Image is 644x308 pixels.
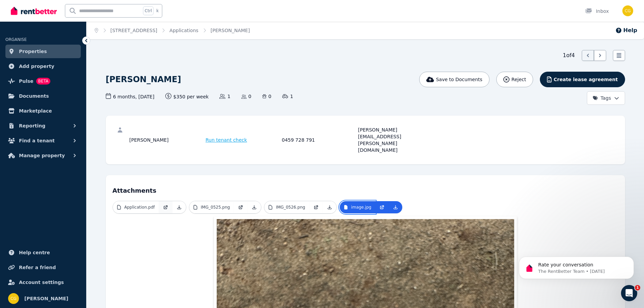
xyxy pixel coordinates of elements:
[5,134,81,147] button: Find a tenant
[87,22,258,39] nav: Breadcrumb
[621,285,637,301] iframe: Intercom live chat
[615,26,637,34] button: Help
[358,126,432,153] div: [PERSON_NAME][EMAIL_ADDRESS][PERSON_NAME][DOMAIN_NAME]
[156,8,159,14] span: k
[111,28,158,33] a: [STREET_ADDRESS]
[5,37,27,42] span: ORGANISE
[19,77,33,85] span: Pulse
[36,78,50,85] span: BETA
[113,182,618,195] h4: Attachments
[201,205,230,210] p: IMG_0525.png
[211,27,250,34] span: [PERSON_NAME]
[436,76,482,83] span: Save to Documents
[496,72,533,87] button: Reject
[587,91,625,105] button: Tags
[106,74,181,85] h1: [PERSON_NAME]
[323,201,336,213] a: Download Attachment
[5,89,81,103] a: Documents
[593,95,611,101] span: Tags
[19,137,55,145] span: Find a tenant
[19,107,52,115] span: Marketplace
[19,151,65,160] span: Manage property
[143,6,153,15] span: Ctrl
[540,72,625,87] button: Create lease agreement
[585,8,609,15] div: Inbox
[234,201,247,213] a: Open in new Tab
[5,60,81,73] a: Add property
[309,201,323,213] a: Open in new Tab
[563,51,575,60] span: 1 of 4
[113,201,159,213] a: Application.pdf
[124,205,155,210] p: Application.pdf
[554,76,618,83] span: Create lease agreement
[509,242,644,290] iframe: Intercom notifications message
[189,201,234,213] a: IMG_0525.png
[19,47,47,55] span: Properties
[19,122,45,130] span: Reporting
[241,93,252,100] span: 0
[419,72,490,87] button: Save to Documents
[351,205,372,210] p: image.jpg
[172,201,186,213] a: Download Attachment
[282,93,293,100] span: 1
[219,93,230,100] span: 1
[5,261,81,274] a: Refer a friend
[5,149,81,162] button: Manage property
[375,201,389,213] a: Open in new Tab
[206,137,247,143] span: Run tenant check
[247,201,261,213] a: Download Attachment
[24,294,68,303] span: [PERSON_NAME]
[5,104,81,118] a: Marketplace
[5,119,81,133] button: Reporting
[264,201,309,213] a: IMG_0526.png
[389,201,402,213] a: Download Attachment
[8,293,19,304] img: Chris George
[340,201,376,213] a: image.jpg
[19,92,49,100] span: Documents
[282,126,356,153] div: 0459 728 791
[622,5,633,16] img: Chris George
[5,74,81,88] a: PulseBETA
[5,276,81,289] a: Account settings
[159,201,172,213] a: Open in new Tab
[169,28,198,33] a: Applications
[262,93,271,100] span: 0
[11,6,57,16] img: RentBetter
[19,278,64,286] span: Account settings
[106,93,154,100] span: 6 months , [DATE]
[5,246,81,259] a: Help centre
[19,248,50,257] span: Help centre
[165,93,209,100] span: $350 per week
[5,45,81,58] a: Properties
[19,62,54,70] span: Add property
[511,76,526,83] span: Reject
[19,263,56,271] span: Refer a friend
[635,285,640,290] span: 1
[129,126,204,153] div: [PERSON_NAME]
[276,205,305,210] p: IMG_0526.png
